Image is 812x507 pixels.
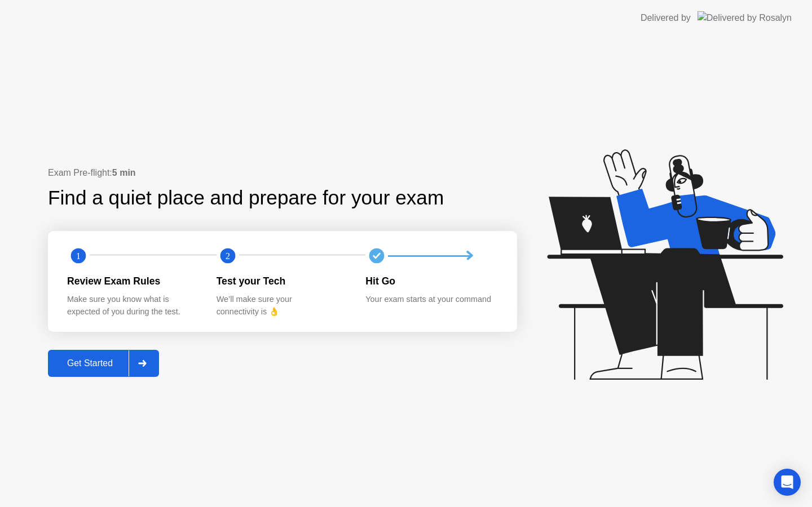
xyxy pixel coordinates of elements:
[365,293,497,306] div: Your exam starts at your command
[76,251,81,261] text: 1
[641,11,691,25] div: Delivered by
[365,274,497,288] div: Hit Go
[112,168,136,177] b: 5 min
[217,274,348,288] div: Test your Tech
[67,274,198,288] div: Review Exam Rules
[226,251,230,261] text: 2
[51,358,129,368] div: Get Started
[48,350,159,377] button: Get Started
[48,183,445,213] div: Find a quiet place and prepare for your exam
[67,293,198,318] div: Make sure you know what is expected of you during the test.
[774,469,801,496] div: Open Intercom Messenger
[698,11,792,24] img: Delivered by Rosalyn
[48,166,517,180] div: Exam Pre-flight:
[217,293,348,318] div: We’ll make sure your connectivity is 👌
